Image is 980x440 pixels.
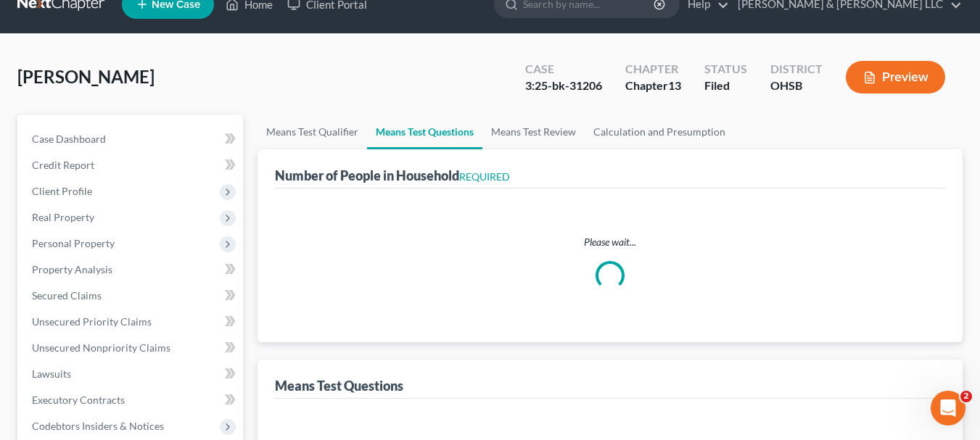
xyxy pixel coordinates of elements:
[20,152,243,178] a: Credit Report
[525,78,602,94] div: 3:25-bk-31206
[20,126,243,152] a: Case Dashboard
[32,159,94,171] span: Credit Report
[32,341,170,354] span: Unsecured Nonpriority Claims
[20,361,243,387] a: Lawsuits
[275,167,510,184] div: Number of People in Household
[525,61,602,78] div: Case
[20,283,243,309] a: Secured Claims
[32,289,102,302] span: Secured Claims
[585,115,734,149] a: Calculation and Presumption
[32,211,94,223] span: Real Property
[20,387,243,413] a: Executory Contracts
[625,61,681,78] div: Chapter
[20,257,243,283] a: Property Analysis
[275,377,403,394] div: Means Test Questions
[32,185,92,197] span: Client Profile
[770,61,823,78] div: District
[625,78,681,94] div: Chapter
[668,78,681,92] span: 13
[32,368,71,380] span: Lawsuits
[482,115,585,149] a: Means Test Review
[32,394,125,406] span: Executory Contracts
[32,263,112,275] span: Property Analysis
[459,170,510,183] span: REQUIRED
[17,66,155,87] span: [PERSON_NAME]
[704,61,747,78] div: Status
[32,315,152,328] span: Unsecured Priority Claims
[960,391,972,402] span: 2
[32,420,164,432] span: Codebtors Insiders & Notices
[32,237,115,249] span: Personal Property
[931,391,965,426] iframe: Intercom live chat
[846,61,945,94] button: Preview
[32,133,106,145] span: Case Dashboard
[704,78,747,94] div: Filed
[367,115,482,149] a: Means Test Questions
[20,335,243,361] a: Unsecured Nonpriority Claims
[20,309,243,335] a: Unsecured Priority Claims
[258,115,367,149] a: Means Test Qualifier
[770,78,823,94] div: OHSB
[287,235,934,249] p: Please wait...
